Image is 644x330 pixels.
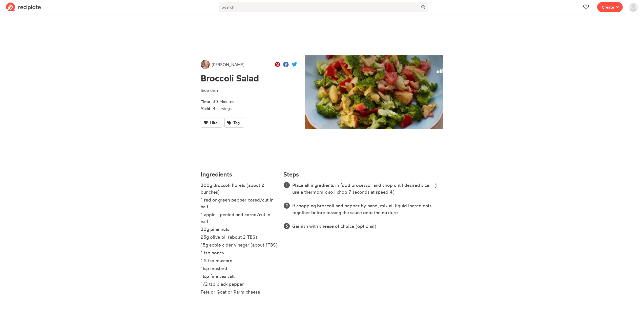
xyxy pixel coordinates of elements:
li: 15g apple cider vinegar (about 1TBS) [201,241,278,249]
h1: Broccoli Salad [201,73,297,83]
li: 1.5 tsp mustard [201,257,278,265]
p: Side dish [201,87,297,93]
img: User's avatar [629,3,638,12]
span: Like [210,120,218,126]
li: Garnish with cheese of choice (optional) [292,223,443,230]
li: 1 red or green pepper cored/cut in half [201,196,278,211]
img: User's avatar [201,60,210,69]
img: Recipe of Broccoli Salad by Jennifer Kirkham [305,55,444,129]
li: 1 tsp honey [201,249,278,257]
li: 1 apple - peeled and cored/cut in half [201,211,278,226]
span: Tag [233,120,240,126]
span: [PERSON_NAME] [212,61,244,68]
button: Tag [224,118,244,128]
span: Create [602,4,614,10]
img: Reciplate [6,3,41,12]
li: Feta or Goat or Parm cheese [201,289,278,296]
li: 300g Broccoli florets (about 2 bunches) [201,182,278,196]
li: Place all ingredients in food processor and chop until desired size. (I use a thermomix so I chop... [292,182,443,195]
li: 25g olive oil (about 2 TBS) [201,234,278,241]
span: 4 servings [213,106,232,111]
span: Yield [201,104,213,112]
li: 1tsp mustard [201,265,278,273]
h4: Steps [283,171,299,178]
li: 1tsp fine sea salt [201,273,278,281]
input: Search [219,2,418,12]
li: 30g pine nuts [201,226,278,234]
h4: Ingredients [201,171,278,178]
span: 30 Minutes [213,99,234,104]
button: Like [201,118,222,128]
span: Time [201,97,213,104]
a: [PERSON_NAME] [201,60,244,69]
li: 1/2 tsp black pepper [201,281,278,289]
li: If chopping broccoli and pepper by hand, mix all liquid ingredients together before tossing the s... [292,202,443,216]
button: Create [597,2,623,12]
